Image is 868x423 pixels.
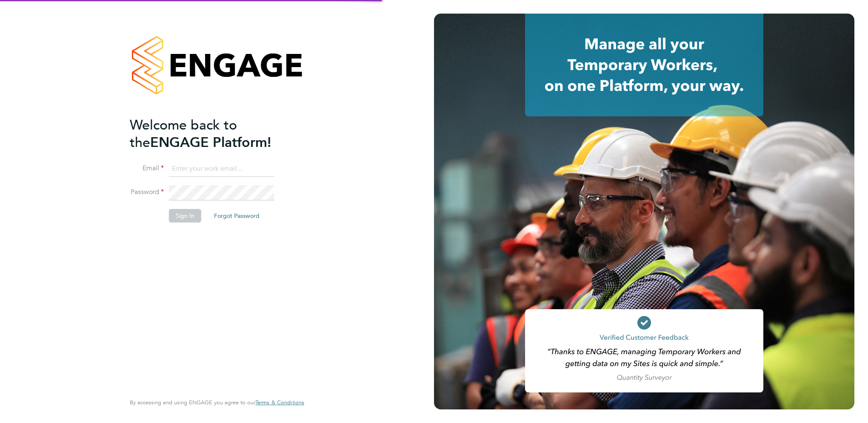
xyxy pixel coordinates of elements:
[130,117,237,151] span: Welcome back to the
[130,188,164,197] label: Password
[130,116,296,151] h2: ENGAGE Platform!
[169,161,274,177] input: Enter your work email...
[130,164,164,173] label: Email
[255,399,304,406] span: Terms & Conditions
[169,209,201,223] button: Sign In
[130,399,304,406] span: By accessing and using ENGAGE you agree to our
[255,399,304,406] a: Terms & Conditions
[207,209,266,223] button: Forgot Password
